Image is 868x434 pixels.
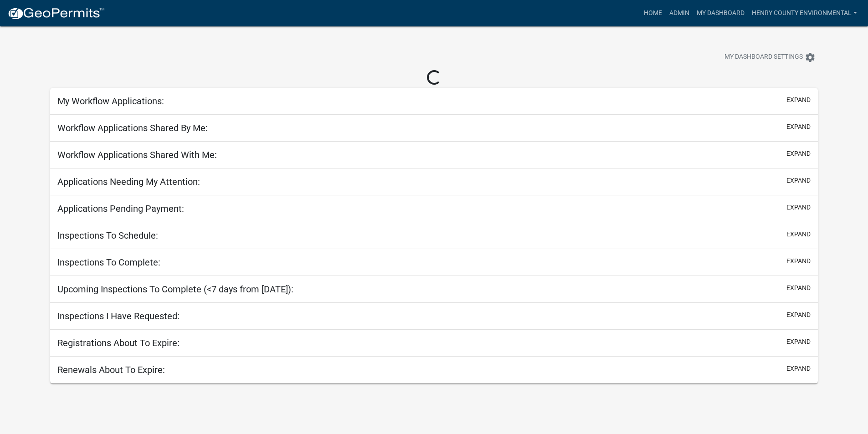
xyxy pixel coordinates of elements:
a: Home [640,5,666,22]
h5: Applications Needing My Attention: [57,176,200,187]
h5: My Workflow Applications: [57,96,164,107]
button: expand [786,203,811,212]
button: expand [786,95,811,105]
h5: Renewals About To Expire: [57,364,165,375]
a: My Dashboard [693,5,748,22]
h5: Inspections To Complete: [57,257,160,268]
span: My Dashboard Settings [724,52,803,63]
button: My Dashboard Settingssettings [717,48,823,66]
button: expand [786,337,811,347]
h5: Applications Pending Payment: [57,203,184,214]
h5: Workflow Applications Shared By Me: [57,123,208,133]
button: expand [786,122,811,132]
h5: Upcoming Inspections To Complete (<7 days from [DATE]): [57,284,293,295]
button: expand [786,364,811,373]
button: expand [786,283,811,293]
h5: Inspections I Have Requested: [57,311,180,322]
button: expand [786,256,811,266]
h5: Workflow Applications Shared With Me: [57,149,217,160]
button: expand [786,230,811,239]
a: Henry County Environmental [748,5,861,22]
h5: Inspections To Schedule: [57,230,158,241]
h5: Registrations About To Expire: [57,337,180,348]
button: expand [786,149,811,158]
i: settings [805,52,816,63]
a: Admin [666,5,693,22]
button: expand [786,176,811,185]
button: expand [786,310,811,320]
